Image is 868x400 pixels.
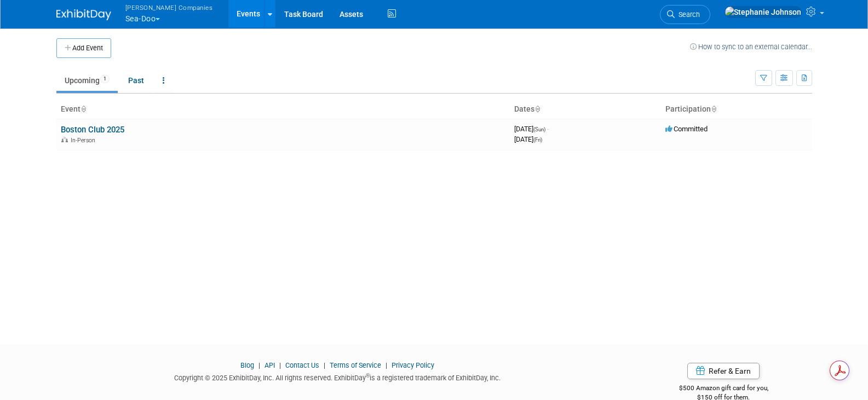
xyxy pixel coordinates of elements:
[285,361,319,369] a: Contact Us
[514,135,542,143] span: [DATE]
[660,5,710,24] a: Search
[514,125,549,133] span: [DATE]
[56,370,619,383] div: Copyright © 2025 ExhibitDay, Inc. All rights reserved. ExhibitDay is a registered trademark of Ex...
[330,361,381,369] a: Terms of Service
[120,70,152,91] a: Past
[256,361,263,369] span: |
[533,137,542,143] span: (Fri)
[725,6,802,18] img: Stephanie Johnson
[61,125,124,135] a: Boston Club 2025
[56,38,111,58] button: Add Event
[56,100,510,119] th: Event
[56,9,111,20] img: ExhibitDay
[661,100,812,119] th: Participation
[534,105,540,113] a: Sort by Start Date
[71,137,99,144] span: In-Person
[321,361,328,369] span: |
[366,373,370,379] sup: ®
[675,10,700,19] span: Search
[277,361,284,369] span: |
[533,126,545,132] span: (Sun)
[100,75,110,83] span: 1
[665,125,708,133] span: Committed
[81,105,86,113] a: Sort by Event Name
[61,137,68,142] img: In-Person Event
[510,100,661,119] th: Dates
[56,70,118,91] a: Upcoming1
[125,2,213,13] span: [PERSON_NAME] Companies
[240,361,254,369] a: Blog
[687,363,760,379] a: Refer & Earn
[392,361,434,369] a: Privacy Policy
[547,125,549,133] span: -
[711,105,716,113] a: Sort by Participation Type
[383,361,390,369] span: |
[690,43,812,51] a: How to sync to an external calendar...
[265,361,275,369] a: API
